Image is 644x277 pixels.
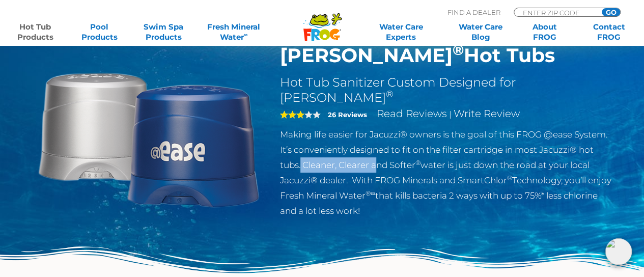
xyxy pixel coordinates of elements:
[454,107,520,120] a: Write Review
[605,238,632,265] img: openIcon
[328,110,367,119] strong: 26 Reviews
[377,107,447,120] a: Read Reviews
[453,41,464,59] sup: ®
[360,22,441,42] a: Water CareExperts
[138,22,188,42] a: Swim SpaProducts
[32,20,265,254] img: Sundance-cartridges-2.png
[203,22,265,42] a: Fresh MineralWater∞
[280,127,612,218] p: Making life easier for Jacuzzi® owners is the goal of this FROG @ease System. It’s conveniently d...
[602,8,620,16] input: GO
[447,8,500,17] p: Find A Dealer
[10,22,60,42] a: Hot TubProducts
[386,89,394,100] sup: ®
[74,22,124,42] a: PoolProducts
[280,110,304,119] span: 3
[520,22,570,42] a: AboutFROG
[507,174,512,182] sup: ®
[449,109,452,119] span: |
[522,8,591,17] input: Zip Code Form
[584,22,634,42] a: ContactFROG
[415,159,421,167] sup: ®
[280,75,612,105] h2: Hot Tub Sanitizer Custom Designed for [PERSON_NAME]
[244,31,248,38] sup: ∞
[456,22,506,42] a: Water CareBlog
[366,189,375,197] sup: ®∞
